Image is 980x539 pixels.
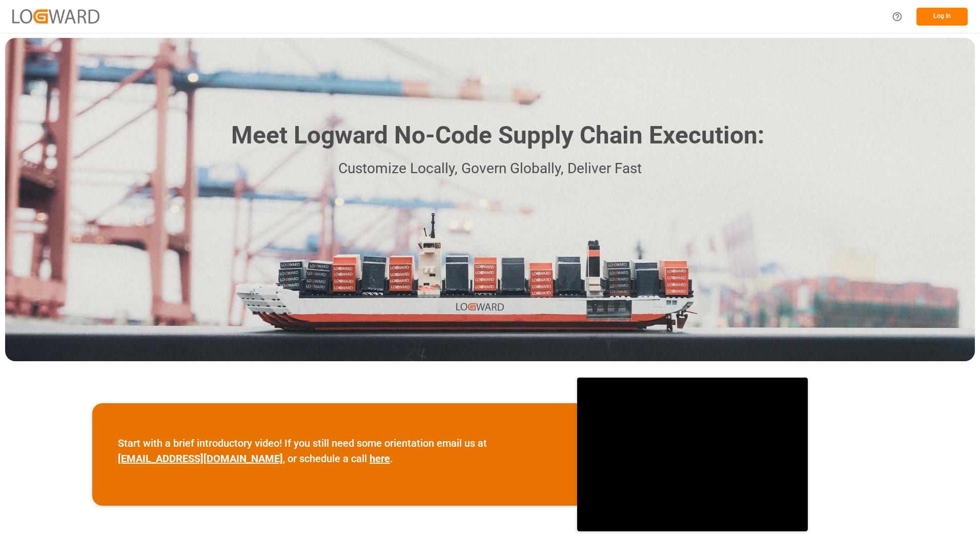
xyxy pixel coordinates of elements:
img: Logward_new_orange.png [12,9,99,23]
p: Start with a brief introductory video! If you still need some orientation email us at , or schedu... [118,436,552,466]
button: Help Center [886,5,909,28]
a: here [370,452,390,465]
a: [EMAIL_ADDRESS][DOMAIN_NAME] [118,452,283,465]
p: Customize Locally, Govern Globally, Deliver Fast [216,157,764,180]
h1: Meet Logward No-Code Supply Chain Execution: [231,117,764,154]
button: Log In [916,8,968,26]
